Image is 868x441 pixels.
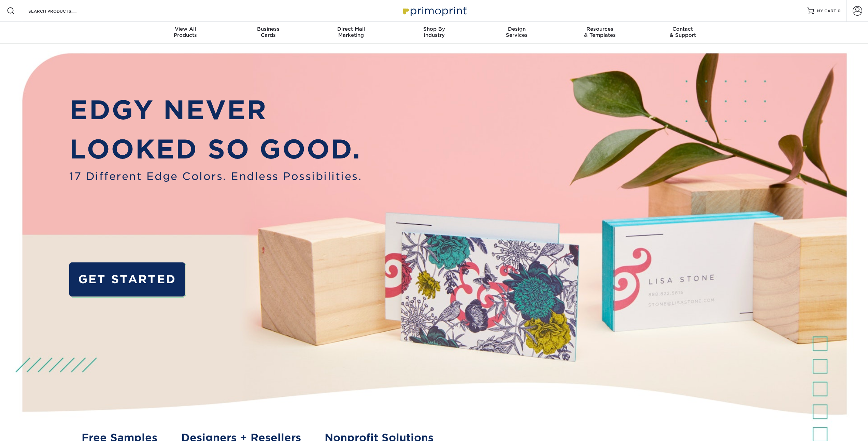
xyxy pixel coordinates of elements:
[475,22,558,44] a: DesignServices
[144,22,227,44] a: View AllProducts
[227,22,310,44] a: BusinessCards
[69,91,362,130] p: EDGY NEVER
[838,9,841,13] span: 0
[641,22,724,44] a: Contact& Support
[817,8,836,14] span: MY CART
[69,169,362,184] span: 17 Different Edge Colors. Endless Possibilities.
[69,262,185,296] a: GET STARTED
[227,26,310,32] span: Business
[393,22,475,44] a: Shop ByIndustry
[310,26,393,38] div: Marketing
[69,130,362,169] p: LOOKED SO GOOD.
[558,26,641,38] div: & Templates
[144,26,227,32] span: View All
[400,3,468,18] img: Primoprint
[310,22,393,44] a: Direct MailMarketing
[641,26,724,32] span: Contact
[393,26,475,38] div: Industry
[28,7,94,15] input: SEARCH PRODUCTS.....
[475,26,558,32] span: Design
[393,26,475,32] span: Shop By
[475,26,558,38] div: Services
[227,26,310,38] div: Cards
[558,26,641,32] span: Resources
[310,26,393,32] span: Direct Mail
[641,26,724,38] div: & Support
[144,26,227,38] div: Products
[558,22,641,44] a: Resources& Templates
